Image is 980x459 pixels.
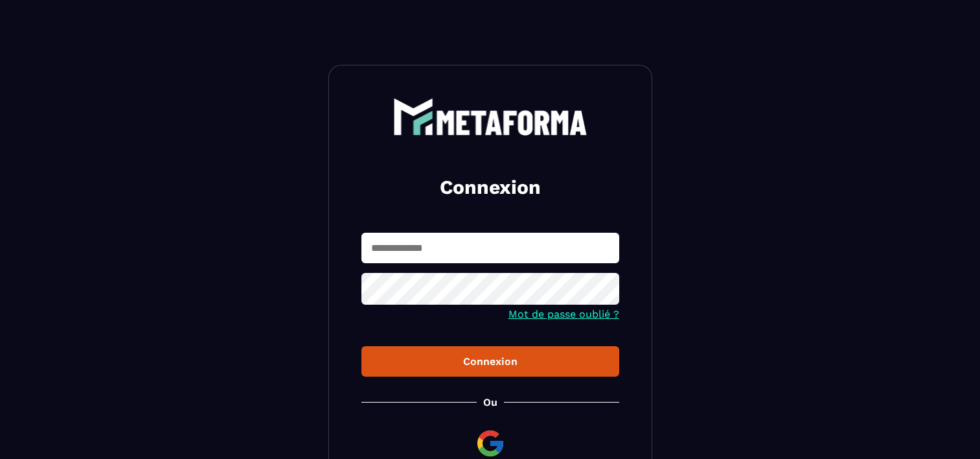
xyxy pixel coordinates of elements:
[508,308,619,320] a: Mot de passe oublié ?
[377,174,604,200] h2: Connexion
[393,98,587,135] img: logo
[372,355,609,368] div: Connexion
[475,428,506,459] img: google
[361,346,619,377] button: Connexion
[361,98,619,135] a: logo
[483,396,497,408] p: Ou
